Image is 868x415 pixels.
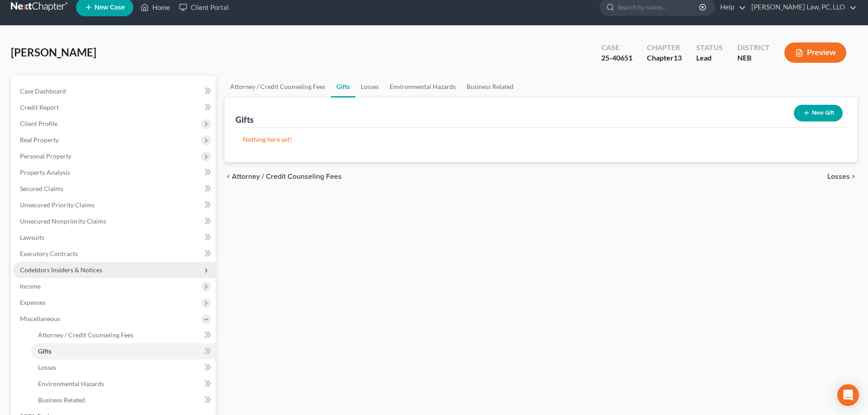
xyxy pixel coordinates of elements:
[461,76,519,98] a: Business Related
[850,173,857,180] i: chevron_right
[31,392,216,408] a: Business Related
[31,376,216,392] a: Environmental Hazards
[38,396,85,404] span: Business Related
[38,380,104,387] span: Environmental Hazards
[94,4,125,11] span: New Case
[31,343,216,359] a: Gifts
[13,197,216,213] a: Unsecured Priority Claims
[13,213,216,229] a: Unsecured Nonpriority Claims
[13,83,216,99] a: Case Dashboard
[20,103,59,111] span: Credit Report
[243,135,839,144] p: Nothing here yet!
[232,173,342,180] span: Attorney / Credit Counseling Fees
[225,76,331,98] a: Attorney / Credit Counseling Fees
[601,53,632,63] div: 25-40651
[20,152,71,160] span: Personal Property
[38,347,52,355] span: Gifts
[20,168,70,176] span: Property Analysis
[20,250,78,257] span: Executory Contracts
[11,46,96,59] span: [PERSON_NAME]
[225,173,342,180] button: chevron_left Attorney / Credit Counseling Fees
[794,105,843,121] button: New Gift
[384,76,461,98] a: Environmental Hazards
[20,233,44,241] span: Lawsuits
[784,42,846,63] button: Preview
[20,87,66,95] span: Case Dashboard
[225,173,232,180] i: chevron_left
[13,164,216,181] a: Property Analysis
[696,42,723,53] div: Status
[38,331,133,339] span: Attorney / Credit Counseling Fees
[737,42,770,53] div: District
[837,384,859,406] div: Open Intercom Messenger
[20,201,94,209] span: Unsecured Priority Claims
[236,114,254,125] div: Gifts
[20,282,41,290] span: Income
[827,173,857,180] button: Losses chevron_right
[355,76,384,98] a: Losses
[31,359,216,376] a: Losses
[20,298,46,306] span: Expenses
[13,181,216,197] a: Secured Claims
[20,136,59,144] span: Real Property
[20,315,60,322] span: Miscellaneous
[331,76,355,98] a: Gifts
[20,217,106,225] span: Unsecured Nonpriority Claims
[13,246,216,262] a: Executory Contracts
[696,53,723,63] div: Lead
[647,42,682,53] div: Chapter
[31,327,216,343] a: Attorney / Credit Counseling Fees
[20,120,57,127] span: Client Profile
[827,173,850,180] span: Losses
[13,99,216,116] a: Credit Report
[20,266,102,274] span: Codebtors Insiders & Notices
[737,53,770,63] div: NEB
[38,364,56,371] span: Losses
[601,42,632,53] div: Case
[647,53,682,63] div: Chapter
[13,229,216,246] a: Lawsuits
[674,53,682,62] span: 13
[20,185,63,192] span: Secured Claims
